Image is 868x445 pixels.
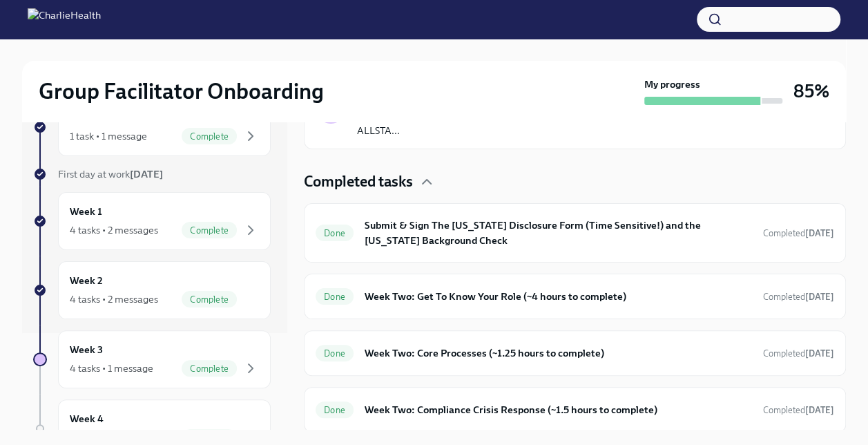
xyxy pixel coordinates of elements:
[33,330,271,388] a: Week 34 tasks • 1 messageComplete
[763,290,834,303] span: September 4th, 2025 18:40
[763,347,834,360] span: September 3rd, 2025 18:37
[316,342,834,364] a: DoneWeek Two: Core Processes (~1.25 hours to complete)Completed[DATE]
[33,192,271,250] a: Week 14 tasks • 2 messagesComplete
[70,361,153,375] div: 4 tasks • 1 message
[304,171,413,192] h4: Completed tasks
[70,204,102,219] h6: Week 1
[763,404,834,417] span: September 4th, 2025 14:55
[805,228,834,238] strong: [DATE]
[805,348,834,359] strong: [DATE]
[644,77,700,91] strong: My progress
[316,405,354,415] span: Done
[763,405,834,415] span: Completed
[763,227,834,240] span: August 30th, 2025 11:53
[130,168,163,180] strong: [DATE]
[763,292,834,302] span: Completed
[357,110,807,138] p: Happy [DATE]! Week Two of Charlie Health onboarding is wrapping up and you've proven to be an ALL...
[805,405,834,415] strong: [DATE]
[316,292,354,302] span: Done
[316,285,834,307] a: DoneWeek Two: Get To Know Your Role (~4 hours to complete)Completed[DATE]
[182,294,237,305] span: Complete
[58,168,163,180] span: First day at work
[316,348,354,359] span: Done
[316,399,834,421] a: DoneWeek Two: Compliance Crisis Response (~1.5 hours to complete)Completed[DATE]
[33,261,271,319] a: Week 24 tasks • 2 messagesComplete
[365,345,752,361] h6: Week Two: Core Processes (~1.25 hours to complete)
[28,8,101,30] img: CharlieHealth
[33,167,271,181] a: First day at work[DATE]
[793,79,829,104] h3: 85%
[763,348,834,359] span: Completed
[70,129,147,143] div: 1 task • 1 message
[70,411,104,426] h6: Week 4
[316,215,834,251] a: DoneSubmit & Sign The [US_STATE] Disclosure Form (Time Sensitive!) and the [US_STATE] Background ...
[182,131,237,142] span: Complete
[365,289,752,304] h6: Week Two: Get To Know Your Role (~4 hours to complete)
[70,273,103,288] h6: Week 2
[70,292,158,306] div: 4 tasks • 2 messages
[70,342,103,357] h6: Week 3
[365,402,752,417] h6: Week Two: Compliance Crisis Response (~1.5 hours to complete)
[182,363,237,374] span: Complete
[316,228,354,238] span: Done
[33,98,271,156] a: Week -11 task • 1 messageComplete
[39,77,324,105] h2: Group Facilitator Onboarding
[304,171,846,192] div: Completed tasks
[763,228,834,238] span: Completed
[805,292,834,302] strong: [DATE]
[70,223,158,237] div: 4 tasks • 2 messages
[182,225,237,236] span: Complete
[365,218,752,248] h6: Submit & Sign The [US_STATE] Disclosure Form (Time Sensitive!) and the [US_STATE] Background Check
